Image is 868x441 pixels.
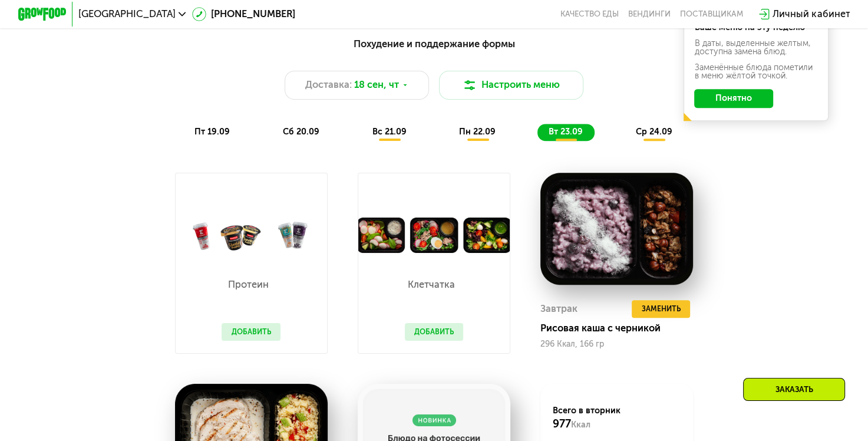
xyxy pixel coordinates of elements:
div: Заменённые блюда пометили в меню жёлтой точкой. [694,64,817,81]
span: Заменить [642,303,681,315]
p: Протеин [222,280,275,289]
div: Похудение и поддержание формы [77,37,791,52]
div: Завтрак [540,300,577,318]
button: Настроить меню [439,71,584,100]
div: Рисовая каша с черникой [540,322,703,334]
div: В даты, выделенные желтым, доступна замена блюд. [694,40,817,57]
div: Личный кабинет [773,7,850,22]
div: Всего в вторник [553,405,681,432]
span: вс 21.09 [372,127,407,137]
span: Доставка: [305,78,352,93]
span: [GEOGRAPHIC_DATA] [78,9,176,19]
span: пн 22.09 [459,127,496,137]
button: Добавить [222,323,280,341]
span: ср 24.09 [636,127,672,137]
span: 18 сен, чт [354,78,399,93]
span: 977 [553,417,571,430]
p: Клетчатка [405,280,458,289]
div: Ваше меню на эту неделю [694,24,817,32]
div: поставщикам [680,9,743,19]
button: Понятно [694,89,773,108]
span: сб 20.09 [283,127,319,137]
a: Вендинги [628,9,671,19]
span: вт 23.09 [549,127,583,137]
a: Качество еды [560,9,619,19]
div: 296 Ккал, 166 гр [540,340,693,349]
span: пт 19.09 [194,127,230,137]
a: [PHONE_NUMBER] [192,7,296,22]
button: Заменить [632,300,690,318]
span: Ккал [571,420,590,430]
div: Заказать [743,378,845,401]
button: Добавить [405,323,464,341]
